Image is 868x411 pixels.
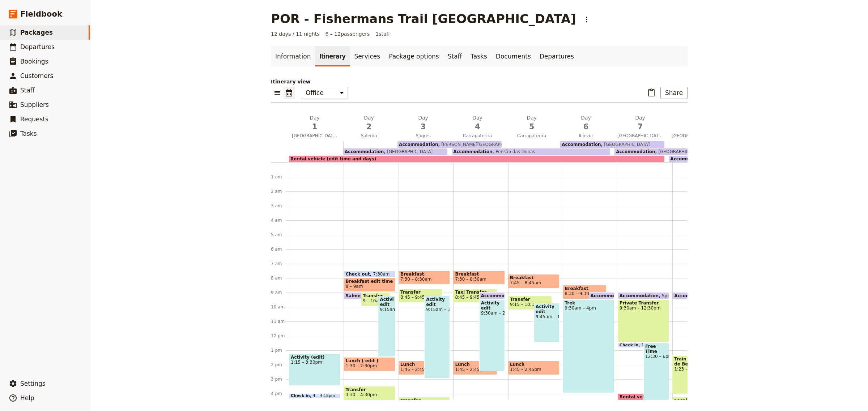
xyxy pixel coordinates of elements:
div: Breakfast edit time8 – 9am [344,278,395,292]
a: Information [271,46,315,66]
div: Local Transfer to [GEOGRAPHIC_DATA] [672,397,716,407]
div: Lunch1:45 – 2:45pm [399,361,442,375]
button: Day2Salema [343,114,397,141]
div: 1 am [271,174,289,180]
p: Itinerary view [271,78,688,85]
span: [PERSON_NAME][GEOGRAPHIC_DATA] [438,142,523,147]
div: 2 pm [271,362,289,368]
span: Bookings [20,58,48,65]
div: 7 am [271,261,289,267]
div: Accommodation5pm – 9am [618,292,669,299]
div: Accommodation[GEOGRAPHIC_DATA] [343,148,447,155]
span: Accommodation [562,142,601,147]
span: Requests [20,116,48,123]
span: 3:30 – 4:30pm [345,392,377,397]
span: Salmea [345,293,366,298]
span: Breakfast [510,275,558,280]
span: 6 [563,121,609,132]
div: Breakfast7:30 – 8:30am [453,271,505,285]
span: Pensão das Dunas [492,149,535,154]
span: Activity edit [481,300,503,311]
span: Sagres [397,133,449,139]
button: Actions [580,13,593,26]
span: Lunch [510,362,558,367]
span: Tasks [20,130,37,137]
span: 5 [509,121,554,132]
div: Taxi Transfer8:45 – 9:45am [453,289,497,303]
span: Accommodation [674,293,716,298]
span: Settings [20,380,46,387]
span: 1:45 – 2:45pm [510,367,541,372]
span: Staff [20,87,35,94]
div: Activity (edit)1:15 – 3:30pm [289,354,340,386]
span: Departures [20,43,55,51]
div: Accommodation[PERSON_NAME][GEOGRAPHIC_DATA] [397,141,502,148]
span: Transfer [400,290,441,295]
span: Check out [345,272,373,276]
div: Check out7:30am [344,271,395,277]
div: 4 am [271,217,289,223]
div: Check in12:30 – 12:45pm [618,343,661,348]
a: Staff [443,46,467,66]
div: 9 am [271,290,289,295]
button: List view [271,87,283,99]
div: 2 am [271,189,289,194]
div: Trek9:30am – 4pm [563,299,614,393]
div: Accommodation[GEOGRAPHIC_DATA] [614,148,719,155]
div: Transfer9:15 – 10:15am [508,296,552,310]
span: 12:30 – 12:45pm [641,343,675,347]
span: [GEOGRAPHIC_DATA] [655,149,704,154]
span: Suppliers [20,101,49,108]
h2: Day [455,114,500,132]
button: Day6Aljezur [560,114,614,141]
span: Activity edit [426,297,448,307]
span: Transfer [345,387,393,392]
span: Carrapaterira [452,133,503,139]
span: 5pm – 9am [662,293,686,298]
span: Rental vehicle (edit time and days) [290,156,376,161]
span: 9:15am – 1:30pm [380,307,393,312]
h1: POR - Fishermans Trail [GEOGRAPHIC_DATA] [271,12,576,26]
div: 6 am [271,246,289,252]
span: Carrapaterira [506,133,557,139]
span: Accommodation [616,149,655,154]
span: 6 – 12 passengers [325,30,370,38]
div: 1 pm [271,347,289,353]
span: 9 – 10am [363,298,383,303]
span: 1:45 – 2:45pm [455,367,486,372]
div: Rental vehicle (edit time and days) [289,156,664,162]
span: 9:45am – 12:30pm [536,314,558,319]
div: 11 am [271,319,289,324]
div: 10 am [271,304,289,310]
span: Accommodation [591,293,633,298]
span: 4 – 4:15pm [313,394,335,398]
a: Documents [492,46,535,66]
span: Accommodation [481,293,523,298]
span: Breakfast [565,286,605,291]
h2: Day [617,114,663,132]
span: 7:30 – 8:30am [400,277,432,282]
div: Lunch1:45 – 2:45pm [508,361,559,375]
div: AccommodationPensão das Dunas [452,148,610,155]
h2: Day [400,114,446,132]
span: Transfer [363,293,388,298]
div: Activity edit9:15am – 3pm [424,296,450,378]
span: 1:30 – 2:30pm [345,363,377,368]
div: Salmea9am [344,292,373,299]
div: Transfer4:15 – 5:15pm [399,397,450,411]
button: Day7[GEOGRAPHIC_DATA] [614,114,669,141]
span: Help [20,394,34,402]
span: 8:45 – 9:45am [455,295,486,300]
div: Lunch1:45 – 2:45pm [453,361,497,375]
div: Train to Montforte de Beira1:23 – 4:05pm [672,355,724,394]
span: Activity edit [380,297,393,307]
span: Local Transfer to [GEOGRAPHIC_DATA] [674,398,771,403]
a: Services [350,46,385,66]
span: 1 staff [375,30,390,38]
span: 9:15 – 10:15am [510,302,544,307]
div: Activity edit9:15am – 1:30pm [378,296,395,357]
div: Private Transfer9:30am – 12:30pm [618,299,669,342]
span: Fieldbook [20,9,62,20]
span: Breakfast edit time [345,279,393,284]
div: Breakfast7:45 – 8:45am [508,274,559,288]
